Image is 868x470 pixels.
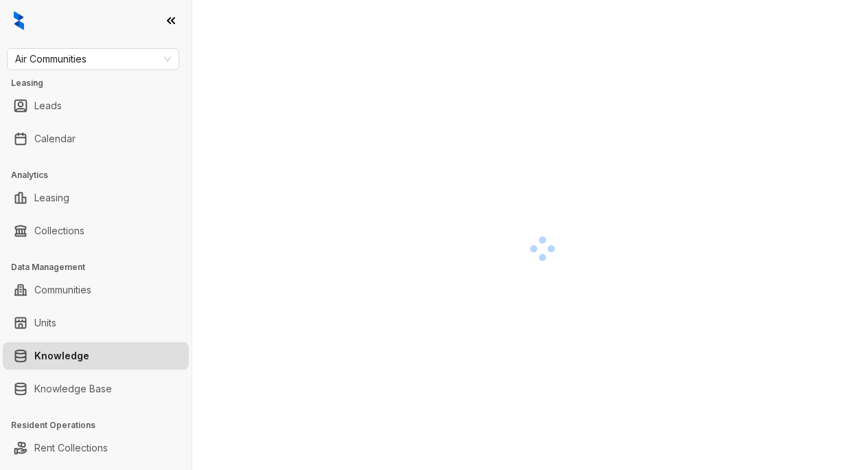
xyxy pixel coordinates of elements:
li: Knowledge [3,342,189,370]
a: Leads [34,92,62,120]
li: Leads [3,92,189,120]
img: logo [14,11,24,30]
a: Leasing [34,184,69,212]
li: Knowledge Base [3,375,189,403]
li: Communities [3,276,189,304]
li: Rent Collections [3,434,189,462]
h3: Data Management [11,261,192,273]
a: Calendar [34,125,76,153]
li: Leasing [3,184,189,212]
li: Calendar [3,125,189,153]
a: Communities [34,276,91,304]
a: Units [34,309,56,337]
li: Units [3,309,189,337]
h3: Leasing [11,77,192,89]
li: Collections [3,217,189,245]
span: Air Communities [15,49,171,69]
a: Collections [34,217,84,245]
h3: Resident Operations [11,419,192,432]
a: Rent Collections [34,434,108,462]
a: Knowledge Base [34,375,112,403]
h3: Analytics [11,169,192,181]
a: Knowledge [34,342,89,370]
